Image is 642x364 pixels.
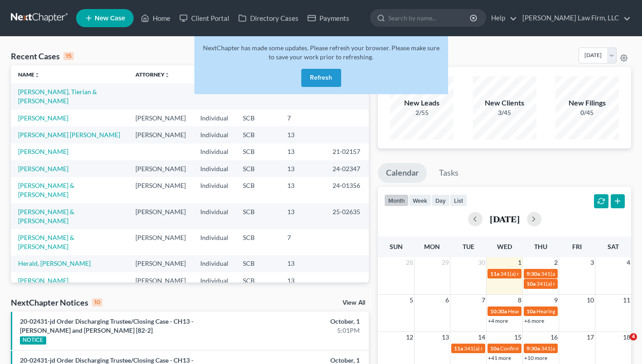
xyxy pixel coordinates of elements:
[441,332,450,343] span: 13
[128,160,193,177] td: [PERSON_NAME]
[128,110,193,126] td: [PERSON_NAME]
[524,317,544,324] a: +6 more
[136,10,175,26] a: Home
[18,182,74,198] a: [PERSON_NAME] & [PERSON_NAME]
[18,259,91,267] a: Herald, [PERSON_NAME]
[325,177,369,203] td: 24-01356
[193,144,236,160] td: Individual
[280,126,325,143] td: 13
[301,69,341,87] button: Refresh
[500,270,588,277] span: 341(a) meeting for [PERSON_NAME]
[34,72,40,78] i: unfold_more
[128,272,193,289] td: [PERSON_NAME]
[193,126,236,143] td: Individual
[517,295,522,306] span: 8
[95,15,125,22] span: New Case
[622,332,631,343] span: 18
[236,110,280,126] td: SCB
[325,203,369,229] td: 25-02635
[390,243,403,250] span: Sun
[450,194,467,206] button: list
[477,332,486,343] span: 14
[473,98,536,108] div: New Clients
[236,229,280,255] td: SCB
[203,44,439,61] span: NextChapter has made some updates. Please refresh your browser. Please make sure to save your wor...
[518,10,631,26] a: [PERSON_NAME] Law Firm, LLC
[481,295,486,306] span: 7
[490,214,520,224] h2: [DATE]
[517,257,522,268] span: 1
[18,208,74,225] a: [PERSON_NAME] & [PERSON_NAME]
[193,177,236,203] td: Individual
[18,131,120,139] a: [PERSON_NAME] [PERSON_NAME]
[405,332,414,343] span: 12
[236,255,280,272] td: SCB
[128,126,193,143] td: [PERSON_NAME]
[236,160,280,177] td: SCB
[622,295,631,306] span: 11
[508,308,627,315] span: Hearing for [PERSON_NAME] & [PERSON_NAME]
[18,165,68,172] a: [PERSON_NAME]
[536,308,613,315] span: Hearing for La [PERSON_NAME]
[280,144,325,160] td: 13
[409,194,431,206] button: week
[405,257,414,268] span: 28
[128,255,193,272] td: [PERSON_NAME]
[524,354,547,361] a: +10 more
[11,297,102,308] div: NextChapter Notices
[500,345,604,352] span: Confirmation Hearing for [PERSON_NAME]
[555,108,619,117] div: 0/45
[490,345,499,352] span: 10a
[135,71,170,78] a: Attorneyunfold_more
[536,280,624,287] span: 341(a) meeting for [PERSON_NAME]
[63,52,74,60] div: 15
[534,243,547,250] span: Thu
[128,177,193,203] td: [PERSON_NAME]
[193,272,236,289] td: Individual
[193,110,236,126] td: Individual
[236,144,280,160] td: SCB
[18,234,74,250] a: [PERSON_NAME] & [PERSON_NAME]
[384,194,409,206] button: month
[431,194,450,206] button: day
[193,255,236,272] td: Individual
[234,10,303,26] a: Directory Cases
[164,72,170,78] i: unfold_more
[526,308,536,315] span: 10a
[490,308,507,315] span: 10:30a
[280,177,325,203] td: 13
[611,333,633,355] iframe: Intercom live chat
[550,332,559,343] span: 16
[555,98,619,108] div: New Filings
[608,243,619,250] span: Sat
[236,272,280,289] td: SCB
[553,257,559,268] span: 2
[497,243,512,250] span: Wed
[390,98,454,108] div: New Leads
[18,277,68,284] a: [PERSON_NAME]
[488,354,511,361] a: +41 more
[586,332,595,343] span: 17
[236,126,280,143] td: SCB
[193,203,236,229] td: Individual
[572,243,582,250] span: Fri
[18,88,97,105] a: [PERSON_NAME], Tierian & [PERSON_NAME]
[325,144,369,160] td: 21-02157
[303,10,354,26] a: Payments
[490,270,499,277] span: 11a
[378,163,427,183] a: Calendar
[18,71,40,78] a: Nameunfold_more
[325,160,369,177] td: 24-02347
[390,108,454,117] div: 2/55
[252,317,360,326] div: October, 1
[477,257,486,268] span: 30
[280,229,325,255] td: 7
[193,229,236,255] td: Individual
[20,317,193,334] a: 20-02431-jd Order Discharging Trustee/Closing Case - CH13 - [PERSON_NAME] and [PERSON_NAME] [82-2]
[553,295,559,306] span: 9
[630,333,637,340] span: 4
[18,114,68,122] a: [PERSON_NAME]
[444,295,450,306] span: 6
[454,345,463,352] span: 11a
[526,270,540,277] span: 9:30a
